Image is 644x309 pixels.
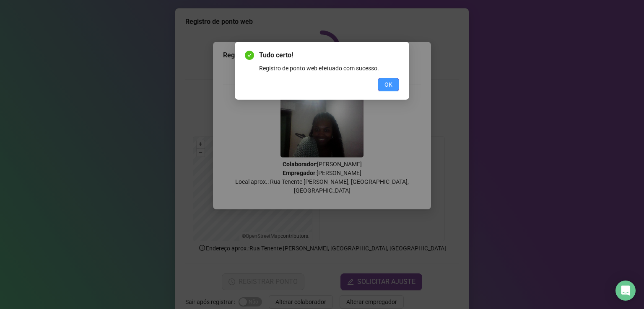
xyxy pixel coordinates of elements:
span: check-circle [245,51,254,60]
div: Registro de ponto web efetuado com sucesso. [259,64,399,73]
div: Open Intercom Messenger [615,281,636,301]
span: Tudo certo! [259,50,399,60]
span: OK [384,80,392,89]
button: OK [378,78,399,91]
